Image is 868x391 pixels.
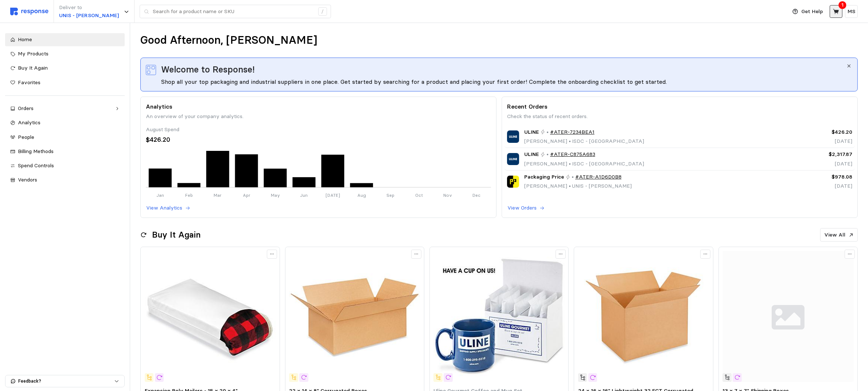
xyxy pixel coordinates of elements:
tspan: Aug [357,192,366,198]
a: Home [5,33,125,46]
tspan: Mar [214,192,222,198]
img: Packaging Price [507,176,519,188]
p: Feedback? [18,378,114,384]
p: [DATE] [770,160,852,168]
img: ULINE [507,153,519,165]
button: View Analytics [146,204,191,212]
img: svg%3e [10,8,48,15]
p: 1 [841,1,844,9]
a: My Products [5,47,125,60]
a: Buy It Again [5,62,125,75]
p: MS [848,8,855,16]
tspan: Nov [444,192,452,198]
p: Get Help [802,8,823,16]
p: $426.20 [770,128,852,136]
p: [PERSON_NAME] UNIS - [PERSON_NAME] [524,182,632,190]
span: ULINE [524,150,539,159]
h1: Good Afternoon, [PERSON_NAME] [140,33,317,47]
button: Feedback? [5,375,124,387]
tspan: Feb [185,192,193,198]
p: Recent Orders [507,102,852,111]
span: Packaging Price [524,173,564,181]
span: • [567,138,572,144]
a: Orders [5,102,125,115]
a: Billing Methods [5,145,125,158]
span: ULINE [524,128,539,136]
a: Favorites [5,76,125,89]
span: • [567,183,572,189]
button: MS [845,5,858,18]
p: $978.08 [770,173,852,181]
a: #ATER-7234BEA1 [550,128,595,136]
div: Shop all your top packaging and industrial suppliers in one place. Get started by searching for a... [161,77,846,86]
tspan: Jun [300,192,308,198]
a: Vendors [5,173,125,187]
a: #ATER-A1D6D0B8 [575,173,622,181]
p: View Orders [507,204,537,212]
span: Favorites [18,79,40,86]
p: View All [825,231,846,239]
tspan: Sep [386,192,394,198]
tspan: Oct [415,192,423,198]
button: Get Help [788,5,828,19]
span: My Products [18,50,48,57]
p: • [546,150,549,159]
a: Analytics [5,116,125,129]
tspan: May [271,192,280,198]
span: Buy It Again [18,64,48,71]
span: Vendors [18,176,37,183]
p: [DATE] [770,137,852,145]
p: View Analytics [146,204,182,212]
p: $2,317.87 [770,150,852,159]
p: Deliver to [59,4,119,12]
p: Analytics [146,102,491,111]
div: Orders [18,105,112,113]
span: Home [18,36,32,43]
button: View All [820,228,858,242]
tspan: Apr [243,192,250,198]
button: View Orders [507,204,545,212]
tspan: [DATE] [326,192,340,198]
img: ULINE [507,130,519,142]
span: People [18,134,34,140]
input: Search for a product name or SKU [153,5,314,18]
p: [DATE] [770,182,852,190]
img: S-5677_txt_USEng [433,251,564,382]
p: UNIS - [PERSON_NAME] [59,12,119,20]
p: • [546,128,549,136]
span: Analytics [18,119,40,126]
tspan: Dec [473,192,481,198]
div: $426.20 [146,135,491,145]
tspan: Jan [156,192,164,198]
h2: Buy It Again [152,229,201,241]
img: S-12605 [289,251,420,382]
p: Check the status of recent orders. [507,113,852,121]
p: [PERSON_NAME] ISDC - [GEOGRAPHIC_DATA] [524,137,644,145]
span: Spend Controls [18,162,54,169]
div: / [318,7,327,16]
img: svg%3e [146,65,156,75]
img: S-13609 [145,251,276,382]
img: svg%3e [723,251,853,382]
div: August Spend [146,126,491,134]
img: S-21031 [578,251,709,382]
p: An overview of your company analytics. [146,113,491,121]
p: [PERSON_NAME] ISDC - [GEOGRAPHIC_DATA] [524,160,644,168]
span: Welcome to Response! [161,63,255,76]
span: • [567,160,572,167]
p: • [572,173,574,181]
a: Spend Controls [5,159,125,172]
a: People [5,131,125,144]
a: #ATER-C875A683 [550,150,595,159]
span: Billing Methods [18,148,54,155]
